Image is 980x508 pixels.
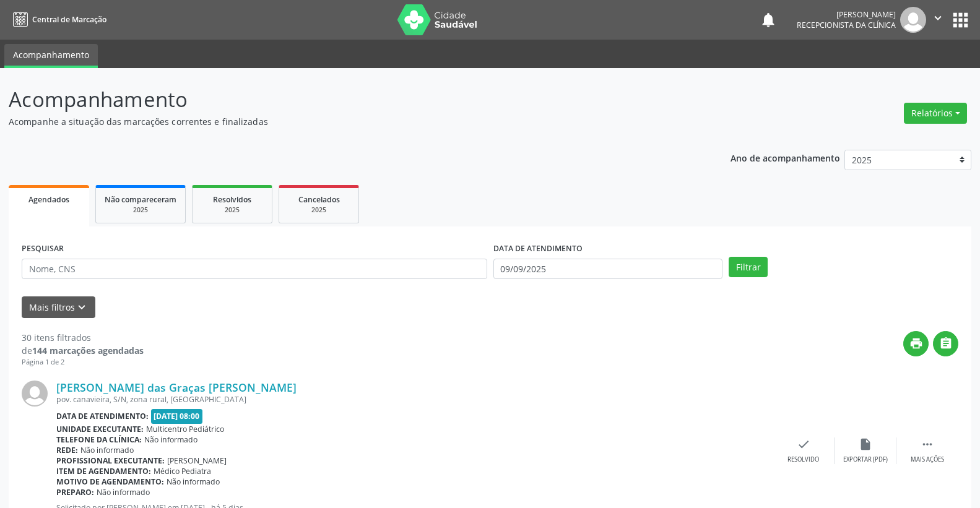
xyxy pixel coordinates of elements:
[22,239,64,259] label: PESQUISAR
[56,381,297,394] a: [PERSON_NAME] das Graças [PERSON_NAME]
[22,344,144,357] div: de
[22,259,487,280] input: Nome, CNS
[731,150,840,165] p: Ano de acompanhamento
[22,331,144,344] div: 30 itens filtrados
[154,466,211,476] span: Médico Pediatra
[32,345,144,356] strong: 144 marcações agendadas
[904,103,967,124] button: Relatórios
[4,44,98,68] a: Acompanhamento
[75,301,89,314] i: keyboard_arrow_down
[909,337,923,350] i: print
[56,411,149,421] b: Data de atendimento:
[9,115,683,128] p: Acompanhe a situação das marcações correntes e finalizadas
[213,194,251,205] span: Resolvidos
[56,487,94,497] b: Preparo:
[32,14,106,25] span: Central de Marcação
[146,424,224,434] span: Multicentro Pediátrico
[900,7,926,33] img: img
[167,476,220,487] span: Não informado
[797,437,810,451] i: check
[921,437,934,451] i: 
[56,476,164,487] b: Motivo de agendamento:
[926,7,950,33] button: 
[56,424,144,434] b: Unidade executante:
[151,409,203,423] span: [DATE] 08:00
[56,434,142,445] b: Telefone da clínica:
[105,194,176,205] span: Não compareceram
[933,331,958,356] button: 
[97,487,150,497] span: Não informado
[22,296,95,318] button: Mais filtroskeyboard_arrow_down
[9,9,106,30] a: Central de Marcação
[56,455,165,466] b: Profissional executante:
[950,9,971,31] button: apps
[105,205,176,215] div: 2025
[797,9,896,20] div: [PERSON_NAME]
[144,434,197,445] span: Não informado
[493,239,583,259] label: DATA DE ATENDIMENTO
[9,84,683,115] p: Acompanhamento
[80,445,134,455] span: Não informado
[167,455,227,466] span: [PERSON_NAME]
[493,259,723,280] input: Selecione um intervalo
[56,445,78,455] b: Rede:
[56,466,151,476] b: Item de agendamento:
[903,331,929,356] button: print
[760,11,777,28] button: notifications
[843,455,888,464] div: Exportar (PDF)
[911,455,944,464] div: Mais ações
[939,337,953,350] i: 
[288,205,350,215] div: 2025
[22,357,144,368] div: Página 1 de 2
[22,381,48,407] img: img
[201,205,263,215] div: 2025
[56,394,773,405] div: pov. canavieira, S/N, zona rural, [GEOGRAPHIC_DATA]
[859,437,872,451] i: insert_drive_file
[797,20,896,30] span: Recepcionista da clínica
[298,194,340,205] span: Cancelados
[729,257,768,278] button: Filtrar
[787,455,819,464] div: Resolvido
[931,11,945,25] i: 
[28,194,69,205] span: Agendados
